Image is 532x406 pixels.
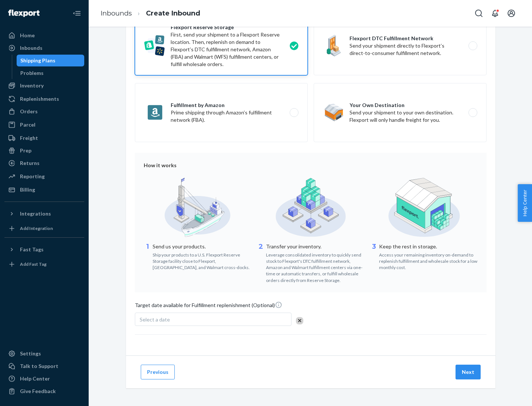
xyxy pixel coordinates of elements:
[20,210,51,217] div: Integrations
[141,365,175,379] button: Previous
[153,250,251,271] div: Ship your products to a U.S. Flexport Reserve Storage facility close to Flexport, [GEOGRAPHIC_DAT...
[20,159,40,167] div: Returns
[4,385,84,397] button: Give Feedback
[20,362,58,370] div: Talk to Support
[379,243,478,250] p: Keep the rest in storage.
[146,9,200,17] a: Create Inbound
[20,186,35,193] div: Billing
[8,10,40,17] img: Flexport logo
[17,55,85,66] a: Shipping Plans
[20,388,56,395] div: Give Feedback
[20,69,44,77] div: Problems
[4,42,84,54] a: Inbounds
[20,121,35,128] div: Parcel
[20,95,59,103] div: Replenishments
[153,243,251,250] p: Send us your products.
[20,261,47,267] div: Add Fast Tag
[20,173,45,180] div: Reporting
[20,246,44,253] div: Fast Tags
[20,375,50,382] div: Help Center
[20,82,44,89] div: Inventory
[4,132,84,144] a: Freight
[504,6,519,21] button: Open account menu
[266,250,365,283] div: Leverage consolidated inventory to quickly send stock to Flexport's DTC fulfillment network, Amaz...
[69,6,84,21] button: Close Navigation
[17,67,85,79] a: Problems
[95,3,206,24] ol: breadcrumbs
[144,162,478,169] div: How it works
[20,225,53,231] div: Add Integration
[4,373,84,385] a: Help Center
[4,119,84,131] a: Parcel
[488,6,502,21] button: Open notifications
[266,243,365,250] p: Transfer your inventory.
[100,9,132,17] a: Inbounds
[456,365,481,379] button: Next
[144,242,151,271] div: 1
[4,171,84,182] a: Reporting
[4,30,84,41] a: Home
[4,184,84,196] a: Billing
[4,208,84,220] button: Integrations
[20,108,38,115] div: Orders
[4,93,84,105] a: Replenishments
[20,32,35,39] div: Home
[20,147,31,154] div: Prep
[471,6,486,21] button: Open Search Box
[20,57,55,64] div: Shipping Plans
[4,223,84,234] a: Add Integration
[4,348,84,359] a: Settings
[370,242,378,271] div: 3
[4,145,84,156] a: Prep
[20,44,42,52] div: Inbounds
[379,250,478,271] div: Access your remaining inventory on-demand to replenish fulfillment and wholesale stock for a low ...
[20,134,38,142] div: Freight
[4,106,84,117] a: Orders
[518,184,532,222] button: Help Center
[4,360,84,372] a: Talk to Support
[4,258,84,270] a: Add Fast Tag
[257,242,265,283] div: 2
[140,316,170,323] span: Select a date
[20,350,41,357] div: Settings
[135,301,282,312] span: Target date available for Fulfillment replenishment (Optional)
[4,157,84,169] a: Returns
[4,244,84,255] button: Fast Tags
[4,80,84,92] a: Inventory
